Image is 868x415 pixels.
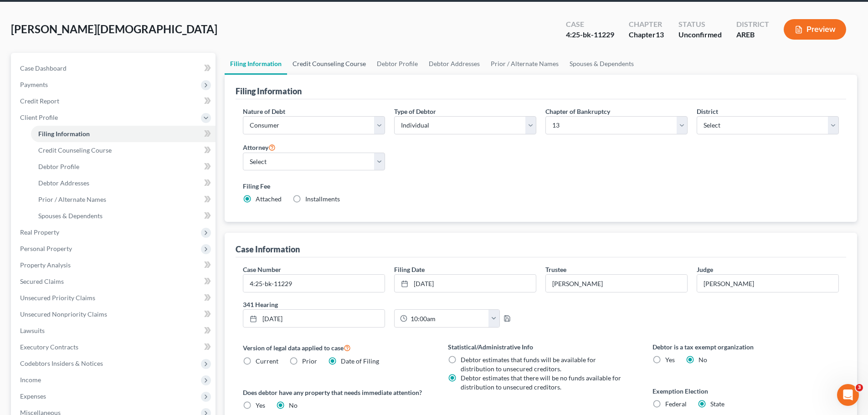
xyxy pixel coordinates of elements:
div: Unconfirmed [678,30,722,40]
a: Case Dashboard [13,60,216,77]
div: Chapter [629,30,664,40]
div: AREB [736,30,769,40]
span: State [710,400,724,408]
span: Installments [305,195,340,203]
label: Does debtor have any property that needs immediate attention? [243,388,429,397]
input: Enter case number... [243,275,385,292]
a: [DATE] [395,275,536,292]
div: Filing Information [236,86,302,97]
label: Judge [697,265,713,274]
a: Executory Contracts [13,339,216,355]
div: Chapter [629,19,664,30]
a: Debtor Profile [31,159,216,175]
span: Date of Filing [341,357,379,365]
a: Credit Counseling Course [287,53,371,75]
a: Credit Counseling Course [31,142,216,159]
label: Debtor is a tax exempt organization [652,342,839,352]
span: Personal Property [20,245,72,252]
label: Exemption Election [652,386,839,396]
span: Codebtors Insiders & Notices [20,359,103,367]
button: Preview [784,19,846,40]
a: Credit Report [13,93,216,109]
label: Filing Date [394,265,425,274]
a: Property Analysis [13,257,216,273]
span: Unsecured Priority Claims [20,294,95,302]
a: Spouses & Dependents [564,53,639,75]
span: Current [256,357,278,365]
div: District [736,19,769,30]
a: Debtor Addresses [31,175,216,191]
span: Debtor Addresses [38,179,89,187]
label: District [697,107,718,116]
label: 341 Hearing [238,300,541,309]
span: Federal [665,400,687,408]
span: Credit Counseling Course [38,146,112,154]
span: Expenses [20,392,46,400]
span: Real Property [20,228,59,236]
span: Debtor Profile [38,163,79,170]
span: Yes [665,356,675,364]
span: Secured Claims [20,277,64,285]
span: Unsecured Nonpriority Claims [20,310,107,318]
span: No [289,401,298,409]
span: Spouses & Dependents [38,212,103,220]
label: Filing Fee [243,181,839,191]
a: [DATE] [243,310,385,327]
label: Trustee [545,265,566,274]
span: 3 [856,384,863,391]
span: [PERSON_NAME][DEMOGRAPHIC_DATA] [11,22,217,36]
iframe: Intercom live chat [837,384,859,406]
div: Case [566,19,614,30]
span: Debtor estimates that funds will be available for distribution to unsecured creditors. [461,356,596,373]
input: -- : -- [407,310,489,327]
div: Status [678,19,722,30]
a: Debtor Profile [371,53,423,75]
span: Lawsuits [20,327,45,334]
a: Unsecured Nonpriority Claims [13,306,216,323]
span: Property Analysis [20,261,71,269]
a: Spouses & Dependents [31,208,216,224]
div: 4:25-bk-11229 [566,30,614,40]
a: Unsecured Priority Claims [13,290,216,306]
input: -- [697,275,838,292]
label: Statistical/Administrative Info [448,342,634,352]
label: Chapter of Bankruptcy [545,107,610,116]
span: Executory Contracts [20,343,78,351]
a: Prior / Alternate Names [485,53,564,75]
span: Yes [256,401,265,409]
label: Attorney [243,142,276,153]
span: Filing Information [38,130,90,138]
span: 13 [656,30,664,39]
span: Case Dashboard [20,64,67,72]
a: Secured Claims [13,273,216,290]
span: Prior [302,357,317,365]
a: Lawsuits [13,323,216,339]
label: Type of Debtor [394,107,436,116]
a: Prior / Alternate Names [31,191,216,208]
span: Debtor estimates that there will be no funds available for distribution to unsecured creditors. [461,374,621,391]
a: Debtor Addresses [423,53,485,75]
span: Income [20,376,41,384]
div: Case Information [236,244,300,255]
span: Prior / Alternate Names [38,195,106,203]
span: Credit Report [20,97,59,105]
label: Nature of Debt [243,107,285,116]
label: Version of legal data applied to case [243,342,429,353]
input: -- [546,275,687,292]
span: Client Profile [20,113,58,121]
label: Case Number [243,265,281,274]
span: Attached [256,195,282,203]
span: No [699,356,707,364]
span: Payments [20,81,48,88]
a: Filing Information [225,53,287,75]
a: Filing Information [31,126,216,142]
